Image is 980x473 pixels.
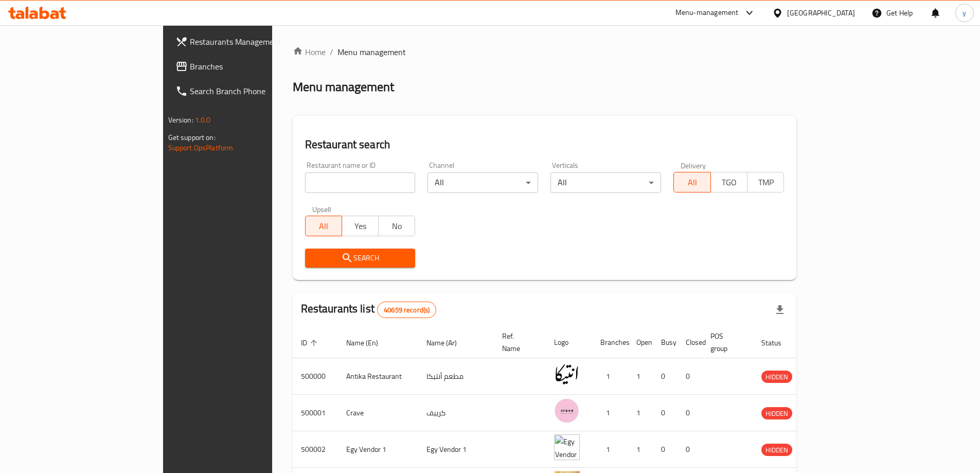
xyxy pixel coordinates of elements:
span: All [310,219,338,234]
button: TMP [747,172,784,192]
button: No [378,216,415,236]
span: HIDDEN [761,371,792,383]
div: [GEOGRAPHIC_DATA] [787,7,855,19]
td: 0 [653,358,678,395]
img: Egy Vendor 1 [554,434,580,460]
td: كرييف [418,395,494,431]
th: Logo [546,327,592,358]
h2: Restaurants list [301,301,437,318]
span: 40659 record(s) [378,305,436,315]
a: Restaurants Management [167,29,327,54]
span: 1.0.0 [195,113,211,127]
a: Search Branch Phone [167,79,327,103]
span: Get support on: [168,131,216,144]
a: Branches [167,54,327,79]
li: / [330,46,333,58]
button: All [673,172,710,192]
th: Busy [653,327,678,358]
input: Search for restaurant name or ID.. [305,172,416,193]
td: 1 [592,358,628,395]
div: All [550,172,661,193]
td: Antika Restaurant [338,358,418,395]
td: Crave [338,395,418,431]
td: 0 [678,358,702,395]
td: 1 [628,431,653,468]
span: Ref. Name [502,330,533,355]
td: 0 [653,431,678,468]
button: TGO [710,172,747,192]
span: Yes [346,219,375,234]
span: Version: [168,113,193,127]
th: Closed [678,327,702,358]
span: Search [313,252,407,265]
span: Branches [190,60,318,73]
div: Total records count [377,302,436,318]
span: HIDDEN [761,444,792,456]
span: Menu management [337,46,406,58]
th: Branches [592,327,628,358]
img: Antika Restaurant [554,361,580,387]
span: ID [301,337,320,349]
button: Yes [342,216,379,236]
span: Status [761,337,795,349]
h2: Menu management [293,79,394,95]
span: y [963,7,966,19]
span: POS group [710,330,741,355]
td: 0 [653,395,678,431]
img: Crave [554,398,580,424]
button: All [305,216,342,236]
a: Support.OpsPlatform [168,141,234,154]
span: Name (Ar) [426,337,470,349]
button: Search [305,249,416,268]
th: Open [628,327,653,358]
span: Search Branch Phone [190,85,318,97]
td: 1 [628,395,653,431]
span: No [383,219,411,234]
td: 1 [592,431,628,468]
label: Upsell [312,205,331,213]
div: All [427,172,538,193]
td: 0 [678,431,702,468]
nav: breadcrumb [293,46,797,58]
span: Restaurants Management [190,36,318,48]
span: HIDDEN [761,408,792,419]
span: TGO [715,175,743,190]
td: Egy Vendor 1 [338,431,418,468]
td: مطعم أنتيكا [418,358,494,395]
div: Menu-management [675,7,739,19]
span: Name (En) [346,337,391,349]
span: All [678,175,706,190]
label: Delivery [681,162,706,169]
td: 0 [678,395,702,431]
td: Egy Vendor 1 [418,431,494,468]
td: 1 [592,395,628,431]
td: 1 [628,358,653,395]
h2: Restaurant search [305,137,785,152]
span: TMP [752,175,780,190]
